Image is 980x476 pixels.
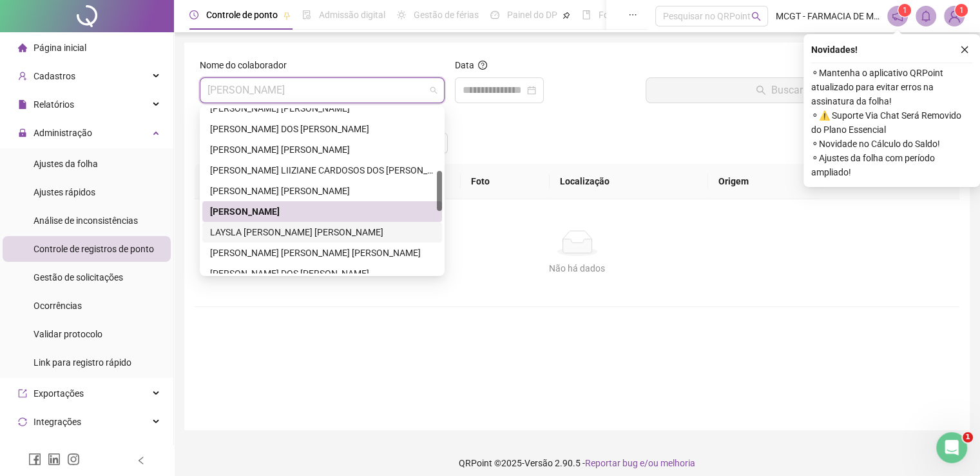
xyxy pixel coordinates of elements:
[478,61,487,70] span: question-circle
[202,181,442,201] div: JOAO VITOR AMORIM RODRIGUES
[955,4,968,17] sup: Atualize o seu contato no menu Meus Dados
[960,45,969,54] span: close
[490,10,499,19] span: dashboard
[207,78,437,103] span: LAISA MIRELY SOUSA SILVA
[903,6,907,15] span: 1
[210,246,434,260] div: [PERSON_NAME] [PERSON_NAME] [PERSON_NAME]
[34,272,123,283] span: Gestão de solicitações
[202,119,442,139] div: FERNANDA XAVIER DOS SANTOS
[646,77,954,103] button: Buscar registros
[811,66,972,108] span: ⚬ Mantenha o aplicativo QRPoint atualizado para evitar erros na assinatura da folha!
[936,432,967,463] iframe: Intercom live chat
[202,139,442,160] div: GUSTAVO DA SILVA SOUZA
[892,10,903,22] span: notification
[34,128,92,138] span: Administração
[34,187,95,197] span: Ajustes rápidos
[507,10,557,20] span: Painel do DP
[210,266,434,281] div: [PERSON_NAME] DOS [PERSON_NAME]
[414,10,479,20] span: Gestão de férias
[202,222,442,243] div: LAYSLA BARBOSA MEDEIROS
[18,43,27,52] span: home
[18,72,27,81] span: user-add
[18,417,27,426] span: sync
[202,201,442,222] div: LAISA MIRELY SOUSA SILVA
[898,4,911,17] sup: 1
[811,108,972,137] span: ⚬ ⚠️ Suporte Via Chat Será Removido do Plano Essencial
[550,164,708,199] th: Localização
[811,43,858,57] span: Novidades !
[959,6,964,15] span: 1
[34,159,98,169] span: Ajustes da folha
[210,261,944,275] div: Não há dados
[34,215,138,226] span: Análise de inconsistências
[48,453,61,466] span: linkedin
[34,244,154,254] span: Controle de registros de ponto
[34,43,86,53] span: Página inicial
[210,163,434,177] div: [PERSON_NAME] LIIZIANE CARDOSOS DOS [PERSON_NAME]
[34,71,75,81] span: Cadastros
[28,453,41,466] span: facebook
[210,204,434,219] div: [PERSON_NAME]
[302,10,311,19] span: file-done
[34,388,84,399] span: Exportações
[34,99,74,110] span: Relatórios
[210,225,434,239] div: LAYSLA [PERSON_NAME] [PERSON_NAME]
[811,137,972,151] span: ⚬ Novidade no Cálculo do Saldo!
[202,243,442,263] div: LEISE MARIA MESQUITA DE ABREU LOUREIRO
[34,417,81,427] span: Integrações
[34,301,82,311] span: Ocorrências
[18,389,27,398] span: export
[397,10,406,19] span: sun
[18,128,27,137] span: lock
[34,329,102,339] span: Validar protocolo
[202,263,442,284] div: LETÍCIA DOS SANTOS CARVALHO
[708,164,823,199] th: Origem
[945,6,964,26] img: 3345
[210,122,434,136] div: [PERSON_NAME] DOS [PERSON_NAME]
[582,10,591,19] span: book
[210,143,434,157] div: [PERSON_NAME] [PERSON_NAME]
[202,160,442,181] div: IRIS LIIZIANE CARDOSOS DOS SANTOS
[751,12,761,21] span: search
[585,458,695,468] span: Reportar bug e/ou melhoria
[461,164,550,199] th: Foto
[137,456,146,465] span: left
[628,10,637,19] span: ellipsis
[920,10,932,22] span: bell
[776,9,879,23] span: MCGT - FARMACIA DE MANIPULAÇÃO LTDA
[562,12,570,19] span: pushpin
[206,10,278,20] span: Controle de ponto
[599,10,681,20] span: Folha de pagamento
[67,453,80,466] span: instagram
[811,151,972,179] span: ⚬ Ajustes da folha com período ampliado!
[524,458,553,468] span: Versão
[34,357,131,368] span: Link para registro rápido
[319,10,385,20] span: Admissão digital
[200,58,295,72] label: Nome do colaborador
[963,432,973,442] span: 1
[189,10,198,19] span: clock-circle
[283,12,291,19] span: pushpin
[455,60,474,70] span: Data
[210,101,434,115] div: [PERSON_NAME] [PERSON_NAME]
[210,184,434,198] div: [PERSON_NAME] [PERSON_NAME]
[18,100,27,109] span: file
[202,98,442,119] div: FABIANA BARBOSA SANTOS DE OLIVEIRA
